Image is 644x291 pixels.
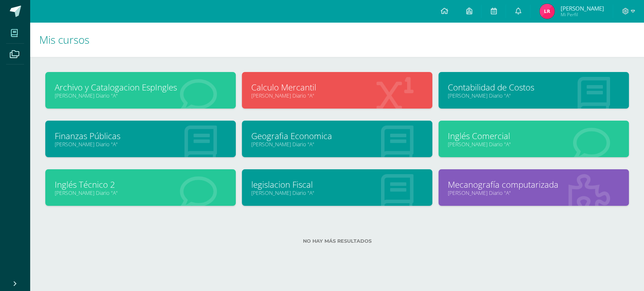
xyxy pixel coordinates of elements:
[448,92,619,99] a: [PERSON_NAME] Diario "A"
[251,189,423,196] a: [PERSON_NAME] Diario "A"
[251,81,423,93] a: Calculo Mercantil
[55,130,226,142] a: Finanzas Públicas
[251,92,423,99] a: [PERSON_NAME] Diario "A"
[55,81,226,93] a: Archivo y Catalogacion EspIngles
[251,179,423,190] a: legislacion Fiscal
[55,189,226,196] a: [PERSON_NAME] Diario "A"
[448,179,619,190] a: Mecanografía computarizada
[448,189,619,196] a: [PERSON_NAME] Diario "A"
[55,141,226,148] a: [PERSON_NAME] Diario "A"
[39,32,89,47] span: Mis cursos
[45,238,629,244] label: No hay más resultados
[560,5,604,12] span: [PERSON_NAME]
[560,11,604,18] span: Mi Perfil
[251,130,423,142] a: Geografia Economica
[55,92,226,99] a: [PERSON_NAME] Diario "A"
[251,141,423,148] a: [PERSON_NAME] Diario "A"
[448,130,619,142] a: Inglés Comercial
[55,179,226,190] a: Inglés Técnico 2
[539,4,555,19] img: 964ca9894ede580144e497e08e3aa946.png
[448,141,619,148] a: [PERSON_NAME] Diario "A"
[448,81,619,93] a: Contabilidad de Costos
